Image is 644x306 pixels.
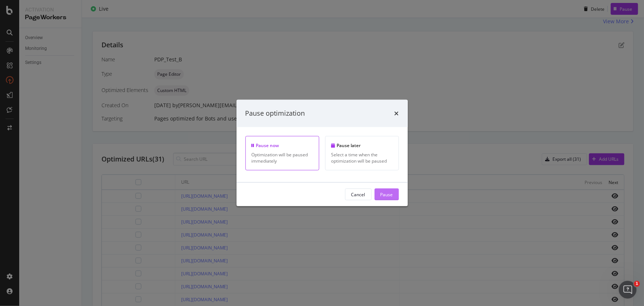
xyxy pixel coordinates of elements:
div: Cancel [351,191,365,197]
button: Pause [375,188,399,200]
div: Pause now [252,142,313,149]
div: modal [237,100,408,206]
div: Optimization will be paused immediately [252,152,313,164]
div: Pause [380,191,393,197]
div: times [395,109,399,118]
button: Cancel [345,188,372,200]
div: Select a time when the optimization will be paused [331,152,393,164]
div: Pause optimization [245,109,305,118]
iframe: Intercom live chat [619,281,637,299]
div: Pause later [331,142,393,149]
span: 1 [634,281,640,287]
